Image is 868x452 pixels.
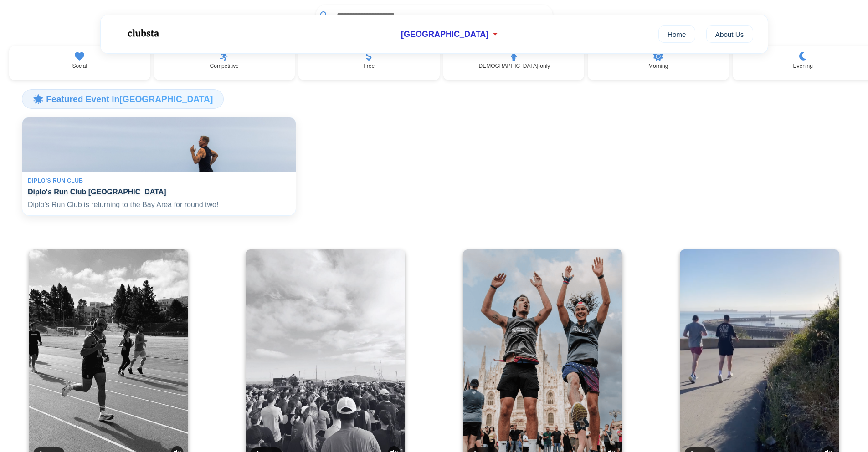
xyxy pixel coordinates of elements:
a: Home [658,25,695,43]
div: Diplo's Run Club [28,178,290,184]
h3: 🌟 Featured Event in [GEOGRAPHIC_DATA] [22,89,224,108]
p: Free [363,63,375,69]
img: Logo [115,22,170,45]
a: About Us [706,25,753,43]
img: Diplo's Run Club San Francisco [18,117,300,173]
p: Evening [793,63,813,69]
p: Social [72,63,87,69]
p: [DEMOGRAPHIC_DATA]-only [477,63,550,69]
h4: Diplo's Run Club [GEOGRAPHIC_DATA] [28,188,290,196]
span: [GEOGRAPHIC_DATA] [401,30,488,39]
p: Morning [648,63,668,69]
p: Competitive [210,63,239,69]
p: Diplo's Run Club is returning to the Bay Area for round two! [28,200,290,210]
